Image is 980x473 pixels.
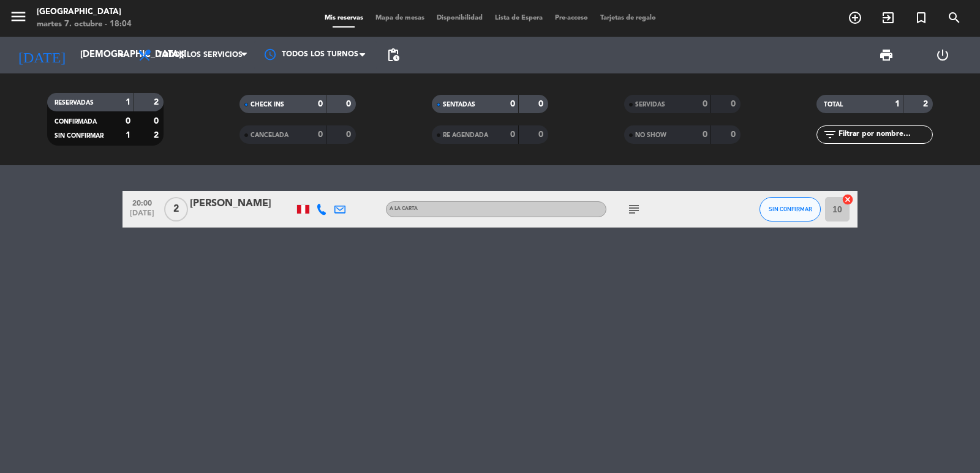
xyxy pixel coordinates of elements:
span: TOTAL [824,102,843,108]
strong: 1 [895,100,900,108]
strong: 0 [538,100,546,108]
span: A la carta [390,206,418,211]
span: SIN CONFIRMAR [769,206,812,212]
i: cancel [842,193,854,206]
strong: 1 [126,98,130,106]
span: CONFIRMADA [55,119,97,125]
strong: 2 [923,100,930,108]
span: Disponibilidad [431,15,489,21]
strong: 0 [731,130,738,139]
span: RE AGENDADA [443,132,488,138]
i: power_settings_new [935,48,950,62]
span: SENTADAS [443,102,475,108]
span: CANCELADA [251,132,288,138]
i: exit_to_app [881,10,895,25]
i: turned_in_not [914,10,929,25]
strong: 2 [154,131,161,140]
span: Pre-acceso [549,15,594,21]
span: RESERVADAS [55,100,94,106]
span: 2 [164,197,188,222]
strong: 0 [154,117,161,125]
div: [GEOGRAPHIC_DATA] [37,6,132,18]
strong: 0 [703,130,707,139]
i: arrow_drop_down [114,48,129,62]
span: pending_actions [386,48,401,62]
strong: 2 [154,98,161,106]
input: Filtrar por nombre... [837,128,932,141]
span: SERVIDAS [635,102,665,108]
span: print [879,48,894,62]
span: Mapa de mesas [369,15,431,21]
i: subject [627,202,641,217]
strong: 0 [126,117,130,125]
button: menu [9,7,28,30]
div: LOG OUT [914,37,971,73]
i: filter_list [823,127,837,142]
strong: 0 [346,100,353,108]
strong: 0 [703,100,707,108]
span: 20:00 [127,195,157,209]
span: [DATE] [127,209,157,223]
strong: 0 [538,130,546,139]
button: SIN CONFIRMAR [759,197,821,222]
span: Tarjetas de regalo [594,15,662,21]
span: Lista de Espera [489,15,549,21]
div: [PERSON_NAME] [190,196,294,212]
i: search [947,10,962,25]
strong: 0 [731,100,738,108]
span: CHECK INS [251,102,284,108]
div: martes 7. octubre - 18:04 [37,18,132,31]
span: Mis reservas [318,15,369,21]
strong: 0 [318,130,323,139]
i: [DATE] [9,42,74,69]
span: Todos los servicios [158,51,243,59]
strong: 0 [346,130,353,139]
strong: 0 [318,100,323,108]
span: NO SHOW [635,132,666,138]
strong: 0 [510,100,515,108]
strong: 1 [126,131,130,140]
i: add_circle_outline [848,10,862,25]
i: menu [9,7,28,26]
strong: 0 [510,130,515,139]
span: SIN CONFIRMAR [55,133,104,139]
